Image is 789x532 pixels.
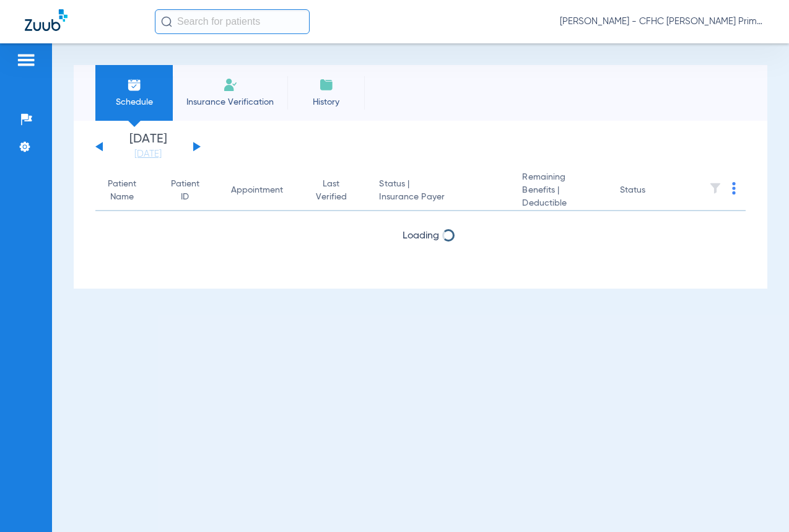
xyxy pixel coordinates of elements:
span: Insurance Payer [379,191,502,204]
input: Search for patients [155,9,310,34]
th: Status | [369,171,512,211]
div: Last Verified [314,178,348,204]
div: Appointment [231,184,294,197]
img: Search Icon [161,16,172,27]
th: Remaining Benefits | [512,171,610,211]
div: Last Verified [314,178,359,204]
img: Schedule [127,77,142,92]
div: Patient ID [170,178,200,204]
img: hamburger-icon [16,53,36,68]
span: History [297,96,355,108]
span: [PERSON_NAME] - CFHC [PERSON_NAME] Primary Care Dental [560,15,764,28]
img: Manual Insurance Verification [223,77,238,92]
th: Status [610,171,694,211]
div: Patient Name [105,178,139,204]
span: Loading [403,264,439,274]
img: group-dot-blue.svg [732,182,736,194]
li: [DATE] [111,133,185,160]
img: Zuub Logo [25,9,68,31]
span: Loading [403,231,439,241]
span: Deductible [522,197,600,210]
img: History [319,77,334,92]
a: [DATE] [111,148,185,160]
span: Insurance Verification [182,96,278,108]
img: filter.svg [709,182,721,194]
div: Patient Name [105,178,150,204]
span: Schedule [105,96,163,108]
div: Appointment [231,184,283,197]
div: Patient ID [170,178,211,204]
